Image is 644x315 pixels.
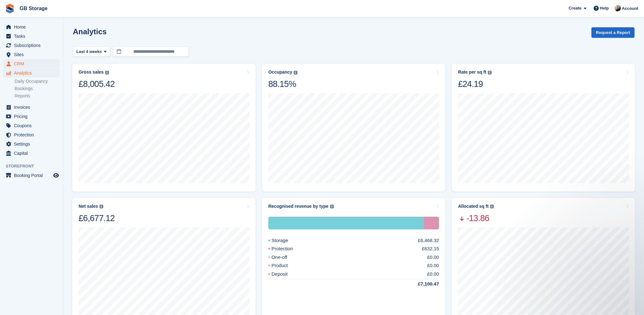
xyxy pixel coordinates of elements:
[268,245,308,253] div: Protection
[73,47,110,57] button: Last 4 weeks
[418,237,439,244] div: £6,468.32
[6,163,63,169] span: Storefront
[15,78,60,84] a: Daily Occupancy
[3,130,60,139] a: menu
[622,5,638,12] span: Account
[268,69,292,75] div: Occupancy
[14,140,52,148] span: Settings
[76,49,102,55] span: Last 4 weeks
[14,121,52,130] span: Coupons
[422,245,439,253] div: £632.15
[569,5,581,11] span: Create
[14,69,52,77] span: Analytics
[427,254,439,261] div: £0.00
[458,204,488,209] div: Allocated sq ft
[14,50,52,59] span: Sites
[424,217,439,229] div: Protection
[268,237,303,244] div: Storage
[3,59,60,68] a: menu
[14,32,52,41] span: Tasks
[268,271,303,278] div: Deposit
[591,27,634,38] button: Request a Report
[268,262,303,269] div: Product
[458,79,492,89] div: £24.19
[3,23,60,31] a: menu
[3,149,60,158] a: menu
[615,5,621,11] img: Karl Walker
[3,32,60,41] a: menu
[403,280,439,288] div: £7,100.47
[268,79,297,89] div: 88.15%
[268,204,328,209] div: Recognised revenue by type
[17,3,50,14] a: GB Storage
[52,172,60,179] a: Preview store
[14,130,52,139] span: Protection
[3,41,60,50] a: menu
[3,112,60,121] a: menu
[268,254,303,261] div: One-off
[3,140,60,148] a: menu
[458,213,494,224] span: -13.86
[488,71,492,75] img: icon-info-grey-7440780725fd019a000dd9b08b2336e03edf1995a4989e88bcd33f0948082b44.svg
[5,4,15,13] img: stora-icon-8386f47178a22dfd0bd8f6a31ec36ba5ce8667c1dd55bd0f319d3a0aa187defe.svg
[14,149,52,158] span: Capital
[600,5,609,11] span: Help
[14,41,52,50] span: Subscriptions
[268,217,424,229] div: Storage
[79,69,104,75] div: Gross sales
[105,71,109,75] img: icon-info-grey-7440780725fd019a000dd9b08b2336e03edf1995a4989e88bcd33f0948082b44.svg
[14,59,52,68] span: CRM
[458,69,486,75] div: Rate per sq ft
[427,271,439,278] div: £0.00
[3,50,60,59] a: menu
[73,27,107,36] h2: Analytics
[14,112,52,121] span: Pricing
[99,205,103,208] img: icon-info-grey-7440780725fd019a000dd9b08b2336e03edf1995a4989e88bcd33f0948082b44.svg
[490,205,494,208] img: icon-info-grey-7440780725fd019a000dd9b08b2336e03edf1995a4989e88bcd33f0948082b44.svg
[427,262,439,269] div: £0.00
[294,71,297,75] img: icon-info-grey-7440780725fd019a000dd9b08b2336e03edf1995a4989e88bcd33f0948082b44.svg
[15,93,60,99] a: Reports
[3,171,60,180] a: menu
[79,204,98,209] div: Net sales
[3,121,60,130] a: menu
[3,69,60,77] a: menu
[3,103,60,112] a: menu
[14,23,52,31] span: Home
[15,86,60,92] a: Bookings
[330,205,334,208] img: icon-info-grey-7440780725fd019a000dd9b08b2336e03edf1995a4989e88bcd33f0948082b44.svg
[79,79,115,89] div: £8,005.42
[14,171,52,180] span: Booking Portal
[14,103,52,112] span: Invoices
[79,213,115,224] div: £6,677.12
